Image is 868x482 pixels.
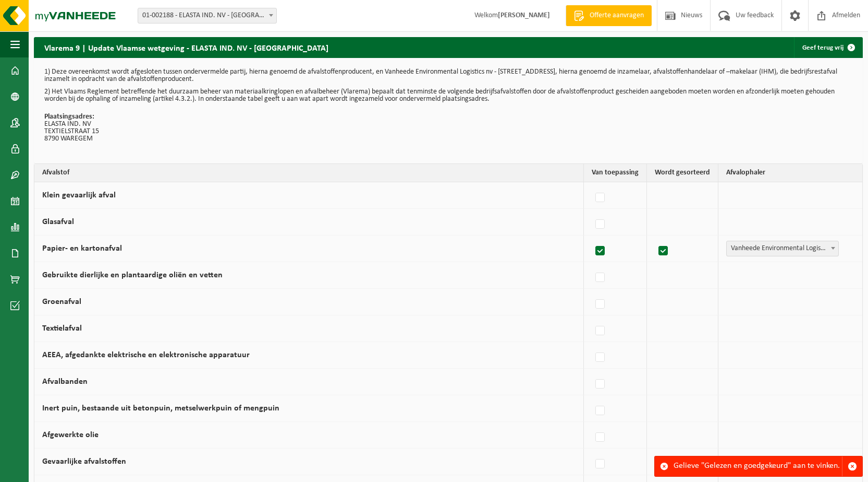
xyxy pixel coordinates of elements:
span: Vanheede Environmental Logistics [726,241,839,256]
span: Vanheede Environmental Logistics [727,241,838,256]
span: Offerte aanvragen [587,10,646,21]
label: Papier- en kartonafval [42,244,122,253]
label: Afgewerkte olie [42,431,99,439]
p: ELASTA IND. NV TEXTIELSTRAAT 15 8790 WAREGEM [44,113,852,143]
label: Gebruikte dierlijke en plantaardige oliën en vetten [42,271,223,279]
p: 2) Het Vlaams Reglement betreffende het duurzaam beheer van materiaalkringlopen en afvalbeheer (V... [44,88,852,103]
label: Klein gevaarlijk afval [42,191,116,199]
a: Geef terug vrij [794,37,862,58]
h2: Vlarema 9 | Update Vlaamse wetgeving - ELASTA IND. NV - [GEOGRAPHIC_DATA] [34,37,339,57]
label: Afvalbanden [42,378,88,386]
label: Groenafval [42,298,81,306]
th: Wordt gesorteerd [647,164,718,182]
strong: Plaatsingsadres: [44,113,94,121]
label: Inert puin, bestaande uit betonpuin, metselwerkpuin of mengpuin [42,404,279,413]
th: Afvalophaler [718,164,862,182]
label: Gevaarlijke afvalstoffen [42,457,126,466]
th: Afvalstof [34,164,584,182]
span: 01-002188 - ELASTA IND. NV - WAREGEM [138,8,276,23]
th: Van toepassing [584,164,647,182]
a: Offerte aanvragen [566,5,652,26]
label: Textielafval [42,324,82,333]
p: 1) Deze overeenkomst wordt afgesloten tussen ondervermelde partij, hierna genoemd de afvalstoffen... [44,68,852,83]
strong: [PERSON_NAME] [498,11,550,19]
span: 01-002188 - ELASTA IND. NV - WAREGEM [138,8,277,23]
label: Glasafval [42,218,74,226]
label: AEEA, afgedankte elektrische en elektronische apparatuur [42,351,250,359]
div: Gelieve "Gelezen en goedgekeurd" aan te vinken. [674,456,842,476]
